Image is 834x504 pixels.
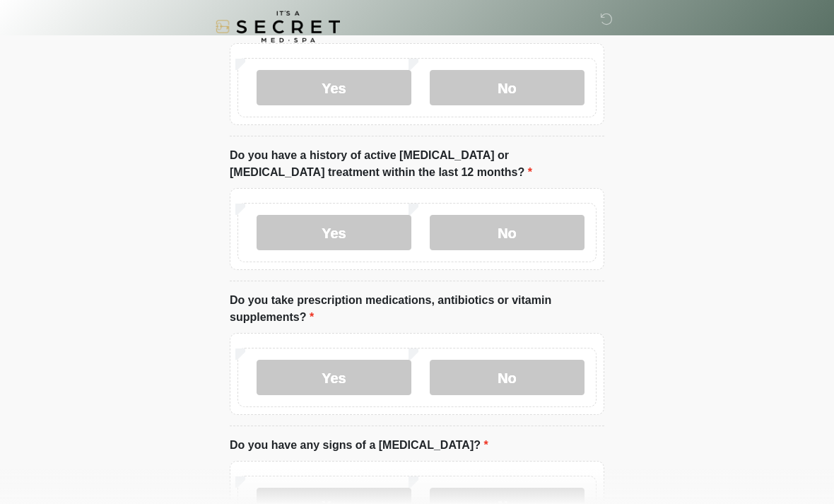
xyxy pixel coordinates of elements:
img: It's A Secret Med Spa Logo [216,11,340,42]
label: Do you take prescription medications, antibiotics or vitamin supplements? [230,292,604,326]
label: Yes [257,360,411,395]
label: Yes [257,70,411,105]
label: Do you have any signs of a [MEDICAL_DATA]? [230,437,488,454]
label: No [430,70,585,105]
label: Yes [257,215,411,250]
label: Do you have a history of active [MEDICAL_DATA] or [MEDICAL_DATA] treatment within the last 12 mon... [230,147,604,181]
label: No [430,360,585,395]
label: No [430,215,585,250]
